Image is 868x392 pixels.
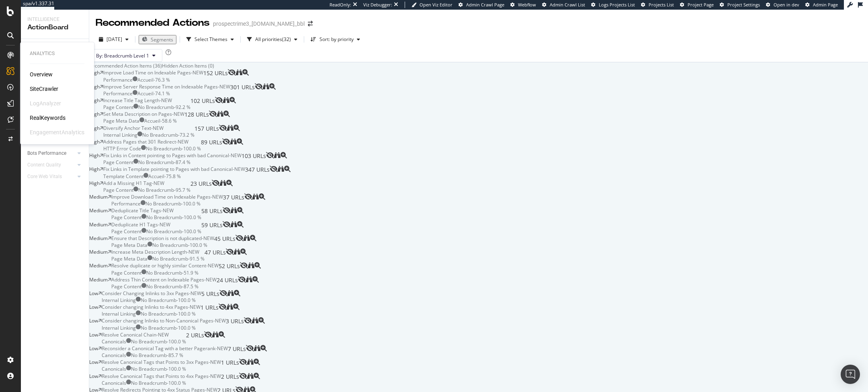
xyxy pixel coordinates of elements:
div: Improve Load Time on Indexable Pages [103,69,191,76]
span: Open in dev [774,2,799,8]
div: magnifying-glass-plus [269,83,276,90]
a: binoculars [248,263,254,269]
div: Diversify Anchor Text [103,125,151,131]
div: magnifying-glass-plus [280,152,287,158]
a: Logs Projects List [591,2,635,8]
div: No Breadcrumb - 100.0 % [146,228,201,235]
span: Medium [89,248,108,255]
span: 47 URLs [205,248,226,262]
div: eye-slash [215,97,223,103]
div: LogAnalyzer [30,99,61,107]
a: Webflow [510,2,536,8]
a: Project Settings [720,2,760,8]
div: Accueil - 58.6 % [144,117,177,124]
div: Increase Title Tag Length [103,97,160,104]
div: Page Content [111,283,141,290]
a: binoculars [263,84,269,90]
a: binoculars [227,290,234,297]
span: High [89,138,100,145]
div: No Breadcrumb - 92.2 % [138,104,190,111]
div: binoculars [223,97,229,103]
span: 103 URLs [242,152,266,166]
div: Resolve Canonical Tags that Points to 3xx Pages [102,359,209,365]
div: Recommended Action Items (36) [89,62,162,69]
span: High [89,97,100,104]
div: eye-slash [235,235,244,241]
span: Low [89,304,98,310]
div: eye-slash [228,69,236,76]
span: High [89,152,100,159]
span: Segments [151,36,173,43]
span: High [89,180,100,187]
div: magnifying-glass-plus [226,180,233,186]
div: eye-slash [239,373,247,379]
div: No Breadcrumb - 87.4 % [138,159,190,166]
div: Page Meta Data [103,117,139,124]
div: Fix Links in Content pointing to Pages with bad Canonical [103,152,229,159]
span: High [89,111,100,117]
span: Low [89,290,98,297]
span: - NEW [209,373,221,380]
div: No Breadcrumb - 95.7 % [138,187,190,193]
div: No Breadcrumb - 100.0 % [141,324,196,331]
span: - NEW [187,248,199,255]
div: eye-slash [244,193,252,200]
div: Bots Performance [27,149,66,158]
span: 52 URLs [219,262,240,276]
div: No Breadcrumb - 51.9 % [146,269,199,276]
span: - NEW [215,345,228,352]
div: No Breadcrumb - 100.0 % [152,242,207,248]
div: eye-slash [219,304,227,310]
span: - NEW [204,276,217,283]
a: binoculars [220,180,226,187]
div: Core Web Vitals [27,172,62,181]
span: Medium [89,221,108,228]
a: binoculars [247,373,254,380]
a: RealKeywords [30,114,66,122]
div: EngagementAnalytics [30,128,84,136]
div: Page Content [103,159,133,166]
span: - NEW [229,152,242,159]
div: binoculars [246,276,252,283]
button: Segments [139,35,176,44]
a: binoculars [246,277,252,283]
a: Overview [30,70,53,78]
a: Content Quality [27,161,75,169]
div: Accueil - 76.3 % [137,76,170,83]
div: magnifying-glass-plus [254,262,261,269]
span: - NEW [213,317,226,324]
div: Sort: by priority [319,37,354,42]
div: eye-slash [209,111,217,117]
span: High [89,166,100,172]
div: Canonicals [102,338,126,345]
div: binoculars [234,248,240,255]
div: binoculars [212,331,219,338]
div: magnifying-glass-plus [237,207,244,213]
span: Medium [89,276,108,283]
span: - NEW [209,359,221,365]
div: binoculars [231,207,237,213]
div: Page Content [111,269,141,276]
div: Recommended Actions [96,16,210,30]
div: magnifying-glass-plus [233,304,240,310]
div: magnifying-glass-plus [237,138,243,145]
div: magnifying-glass-plus [234,290,240,296]
div: arrow-right-arrow-left [308,21,313,27]
div: No Breadcrumb - 100.0 % [131,365,186,372]
span: - NEW [218,83,230,90]
span: 128 URLs [184,111,209,124]
div: Accueil - 74.1 % [137,90,170,97]
span: Project Page [688,2,714,8]
div: No Breadcrumb - 100.0 % [131,380,186,386]
div: Performance [103,76,133,83]
a: binoculars [252,194,259,201]
a: binoculars [254,345,260,352]
div: Canonicals [102,352,126,359]
div: magnifying-glass-plus [259,193,265,200]
div: magnifying-glass-plus [233,125,240,131]
div: No Breadcrumb - 91.5 % [152,255,205,262]
div: Page Content [103,104,133,111]
div: eye-slash [239,359,247,365]
a: binoculars [234,249,240,256]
